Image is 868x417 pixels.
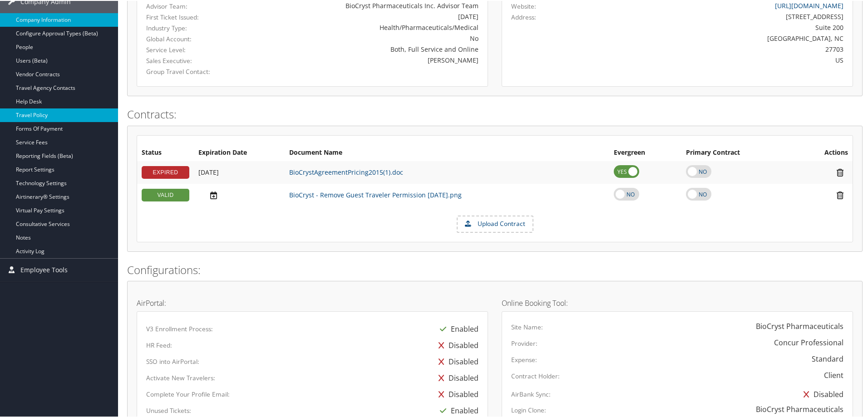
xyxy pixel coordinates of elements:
[434,369,478,385] div: Disabled
[198,167,280,176] div: Add/Edit Date
[261,54,478,64] div: [PERSON_NAME]
[261,44,478,53] div: Both, Full Service and Online
[502,299,853,306] h4: Online Booking Tool:
[511,338,538,347] label: Provider:
[146,340,172,349] label: HR Feed:
[261,22,478,31] div: Health/Pharmaceuticals/Medical
[511,354,537,363] label: Expense:
[146,12,248,21] label: First Ticket Issued:
[598,33,844,42] div: [GEOGRAPHIC_DATA], NC
[146,34,248,43] label: Global Account:
[799,385,843,402] div: Disabled
[756,403,843,414] div: BioCryst Pharmaceuticals
[142,165,189,178] div: EXPIRED
[261,33,478,42] div: No
[285,144,609,160] th: Document Name
[775,0,843,9] a: [URL][DOMAIN_NAME]
[146,405,191,414] label: Unused Tickets:
[137,299,488,306] h4: AirPortal:
[824,369,843,380] div: Client
[289,190,462,198] a: BioCryst - Remove Guest Traveler Permission [DATE].png
[458,216,533,231] label: Upload Contract
[146,44,248,54] label: Service Level:
[146,356,199,365] label: SSO into AirPortal:
[261,11,478,20] div: [DATE]
[146,55,248,64] label: Sales Executive:
[146,324,213,333] label: V3 Enrollment Process:
[146,373,215,382] label: Activate New Travelers:
[511,12,536,21] label: Address:
[198,190,280,199] div: Add/Edit Date
[194,144,285,160] th: Expiration Date
[756,320,843,331] div: BioCryst Pharmaceuticals
[832,190,848,199] i: Remove Contract
[435,320,478,336] div: Enabled
[434,353,478,369] div: Disabled
[511,371,560,380] label: Contract Holder:
[609,144,681,160] th: Evergreen
[146,1,248,10] label: Advisor Team:
[832,167,848,177] i: Remove Contract
[598,11,844,20] div: [STREET_ADDRESS]
[20,258,68,280] span: Employee Tools
[434,385,478,402] div: Disabled
[434,336,478,353] div: Disabled
[289,167,403,176] a: BioCrystAgreementPricing2015(1).doc
[511,389,551,398] label: AirBank Sync:
[142,188,189,201] div: VALID
[598,22,844,31] div: Suite 200
[598,44,844,53] div: 27703
[198,167,219,176] span: [DATE]
[137,144,194,160] th: Status
[681,144,794,160] th: Primary Contract
[511,405,546,414] label: Login Clone:
[598,54,844,64] div: US
[774,336,843,347] div: Concur Professional
[511,1,536,10] label: Website:
[794,144,853,160] th: Actions
[812,353,843,363] div: Standard
[146,66,248,75] label: Group Travel Contact:
[511,322,543,331] label: Site Name:
[146,389,230,398] label: Complete Your Profile Email:
[146,23,248,32] label: Industry Type:
[127,106,863,121] h2: Contracts:
[127,261,863,277] h2: Configurations:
